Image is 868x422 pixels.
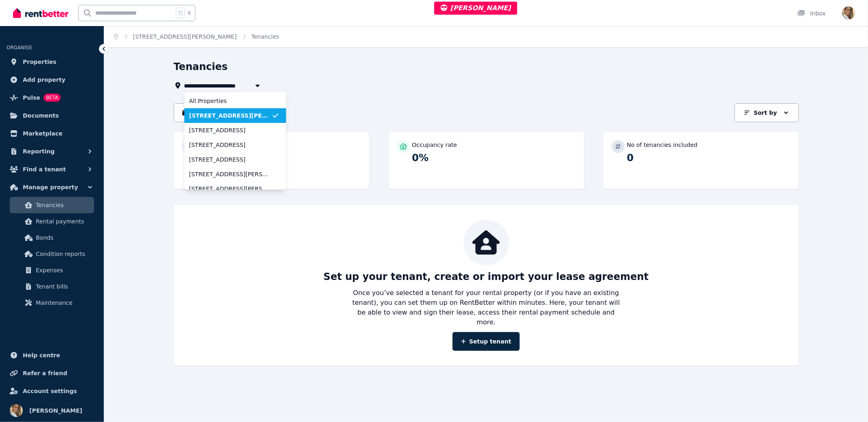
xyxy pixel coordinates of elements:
[23,57,57,67] span: Properties
[23,350,60,360] span: Help centre
[36,298,91,308] span: Maintenance
[36,216,91,226] span: Rental payments
[324,270,649,283] p: Set up your tenant, create or import your lease agreement
[7,90,97,106] a: PulseBETA
[453,332,520,351] a: Setup tenant
[23,129,62,138] span: Marketplace
[251,33,280,41] span: Tenancies
[104,26,289,47] nav: Breadcrumb
[188,10,191,16] span: k
[23,182,78,192] span: Manage property
[36,282,91,291] span: Tenant bills
[10,295,94,311] a: Maintenance
[842,7,855,20] img: Jodie Cartmer
[23,111,59,120] span: Documents
[189,185,271,193] span: [STREET_ADDRESS][PERSON_NAME]
[7,107,97,124] a: Documents
[10,404,23,417] img: Jodie Cartmer
[350,288,623,327] p: Once you’ve selected a tenant for your rental property (or if you have an existing tenant), you c...
[7,45,32,50] span: ORGANISE
[7,383,97,399] a: Account settings
[189,155,271,164] span: [STREET_ADDRESS]
[627,151,791,164] p: 0
[10,278,94,295] a: Tenant bills
[44,94,61,102] span: BETA
[23,368,67,378] span: Refer a friend
[133,33,237,40] a: [STREET_ADDRESS][PERSON_NAME]
[174,60,228,73] h1: Tenancies
[754,109,777,117] p: Sort by
[10,246,94,262] a: Condition reports
[7,72,97,88] a: Add property
[7,161,97,177] button: Find a tenant
[174,103,228,122] button: Date filter
[189,126,271,134] span: [STREET_ADDRESS]
[36,265,91,275] span: Expenses
[735,103,798,122] button: Sort by
[13,7,68,19] img: RentBetter
[189,112,271,120] span: [STREET_ADDRESS][PERSON_NAME]
[7,179,97,195] button: Manage property
[7,54,97,70] a: Properties
[189,97,271,105] span: All Properties
[23,93,40,103] span: Pulse
[36,200,91,210] span: Tenancies
[7,143,97,160] button: Reporting
[10,197,94,213] a: Tenancies
[7,125,97,142] a: Marketplace
[36,233,91,243] span: Bonds
[189,141,271,149] span: [STREET_ADDRESS]
[23,75,66,85] span: Add property
[23,386,77,396] span: Account settings
[10,213,94,230] a: Rental payments
[7,347,97,363] a: Help centre
[412,141,457,149] p: Occupancy rate
[10,230,94,246] a: Bonds
[7,365,97,381] a: Refer a friend
[412,151,576,164] p: 0%
[36,249,91,259] span: Condition reports
[627,141,697,149] p: No of tenancies included
[189,170,271,178] span: [STREET_ADDRESS][PERSON_NAME]
[797,9,826,17] div: Inbox
[29,406,82,415] span: [PERSON_NAME]
[441,4,511,12] span: [PERSON_NAME]
[23,146,55,156] span: Reporting
[23,164,66,174] span: Find a tenant
[10,262,94,278] a: Expenses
